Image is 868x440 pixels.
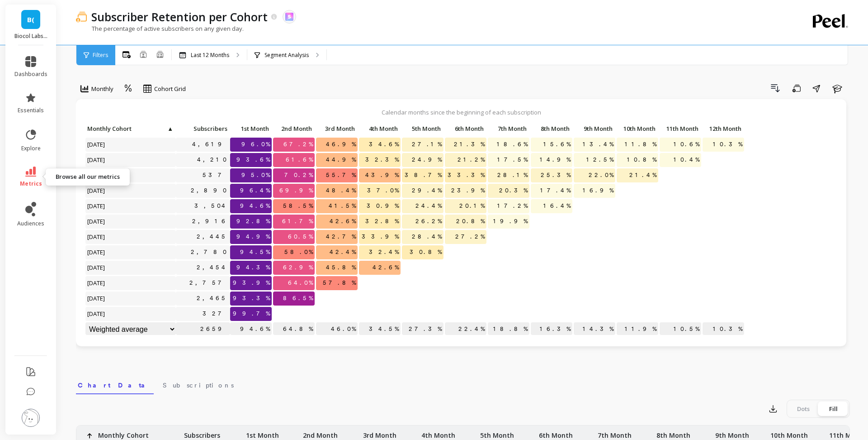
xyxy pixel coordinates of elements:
[278,184,315,197] span: 69.9%
[445,122,486,135] p: 6th Month
[324,184,358,197] span: 48.4%
[661,125,698,132] span: 11th Month
[189,184,230,197] a: 2,890
[246,426,279,440] p: 1st Month
[22,409,40,427] img: profile picture
[238,199,272,213] span: 94.6%
[286,230,315,244] span: 60.5%
[488,322,529,336] p: 18.8%
[240,168,272,182] span: 95.0%
[154,85,186,93] span: Cohort Grid
[27,14,34,25] span: B(
[286,276,315,290] span: 64.0%
[371,261,401,274] span: 42.6%
[231,292,272,305] span: 93.3%
[711,138,744,151] span: 10.3%
[238,184,272,197] span: 96.4%
[283,168,315,182] span: 70.2%
[85,292,108,305] span: [DATE]
[195,230,230,244] a: 2,445
[273,122,316,136] div: Toggle SortBy
[283,245,315,259] span: 58.0%
[538,184,572,197] span: 17.4%
[401,122,444,136] div: Toggle SortBy
[85,245,108,259] span: [DATE]
[85,199,108,213] span: [DATE]
[542,138,572,151] span: 15.6%
[402,322,443,336] p: 27.3%
[175,122,218,136] div: Toggle SortBy
[178,125,227,132] span: Subscribers
[163,381,234,390] span: Subscriptions
[240,138,272,151] span: 96.0%
[365,184,401,197] span: 37.0%
[235,261,272,274] span: 94.3%
[328,215,358,228] span: 42.6%
[487,122,530,136] div: Toggle SortBy
[191,52,229,59] p: Last 12 Months
[495,199,529,213] span: 17.2%
[533,125,570,132] span: 8th Month
[617,122,658,135] p: 10th Month
[76,373,850,394] nav: Tabs
[495,153,529,167] span: 17.5%
[445,322,486,336] p: 22.4%
[617,322,658,336] p: 11.9%
[91,85,113,93] span: Monthly
[324,261,358,274] span: 45.8%
[85,122,176,135] p: Monthly Cohort
[87,125,166,132] span: Monthly Cohort
[264,52,309,59] p: Segment Analysis
[85,307,108,320] span: [DATE]
[76,11,87,22] img: header icon
[85,122,128,136] div: Toggle SortBy
[328,245,358,259] span: 42.4%
[359,322,401,336] p: 34.5%
[410,184,443,197] span: 29.4%
[703,322,744,336] p: 10.3%
[230,322,272,336] p: 94.6%
[14,71,47,78] span: dashboards
[414,199,443,213] span: 24.4%
[281,292,315,305] span: 86.5%
[576,125,613,132] span: 9th Month
[456,153,486,167] span: 21.2%
[587,168,615,182] span: 22.0%
[282,138,315,151] span: 67.2%
[85,108,837,116] p: Calendar months since the beginning of each subscription
[318,125,355,132] span: 3rd Month
[166,125,173,132] span: ▲
[581,184,615,197] span: 16.9%
[193,199,230,213] a: 3,504
[78,381,152,390] span: Chart Data
[231,276,272,290] span: 93.9%
[85,261,108,274] span: [DATE]
[324,153,358,167] span: 44.9%
[531,322,572,336] p: 16.3%
[195,261,230,274] a: 2,454
[195,153,230,167] a: 4,210
[20,180,42,187] span: metrics
[421,426,455,440] p: 4th Month
[659,122,702,136] div: Toggle SortBy
[627,168,658,182] span: 21.4%
[770,426,808,440] p: 10th Month
[480,426,514,440] p: 5th Month
[230,122,273,136] div: Toggle SortBy
[672,153,701,167] span: 10.4%
[324,138,358,151] span: 46.9%
[452,138,486,151] span: 21.3%
[404,125,441,132] span: 5th Month
[495,168,529,182] span: 28.1%
[232,125,269,132] span: 1st Month
[284,153,315,167] span: 61.6%
[280,215,315,228] span: 61.7%
[273,322,315,336] p: 64.8%
[230,122,272,135] p: 1st Month
[704,125,741,132] span: 12th Month
[316,322,358,336] p: 46.0%
[18,107,44,114] span: essentials
[188,276,230,290] a: 2,757
[829,426,867,440] p: 11th Month
[359,122,401,135] p: 4th Month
